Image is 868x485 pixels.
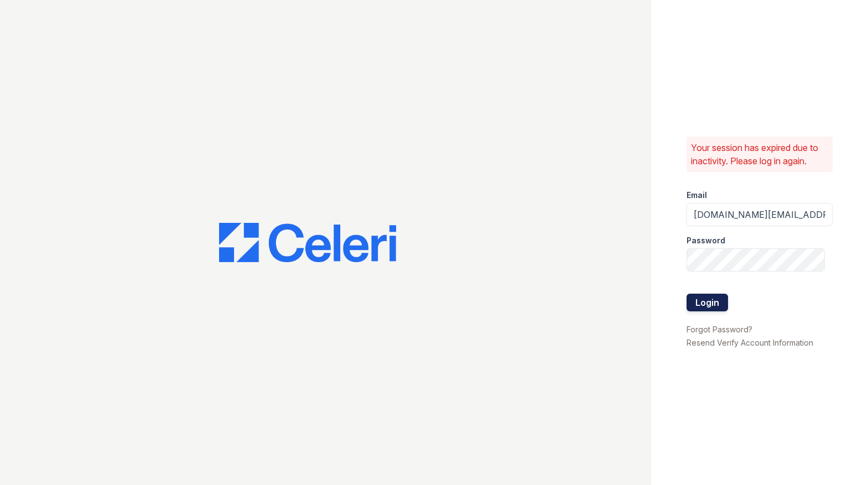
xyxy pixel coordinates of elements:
[219,223,396,263] img: CE_Logo_Blue-a8612792a0a2168367f1c8372b55b34899dd931a85d93a1a3d3e32e68fde9ad4.png
[687,190,707,201] label: Email
[691,141,828,168] p: Your session has expired due to inactivity. Please log in again.
[687,235,725,246] label: Password
[687,338,813,347] a: Resend Verify Account Information
[687,294,728,311] button: Login
[687,325,752,334] a: Forgot Password?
